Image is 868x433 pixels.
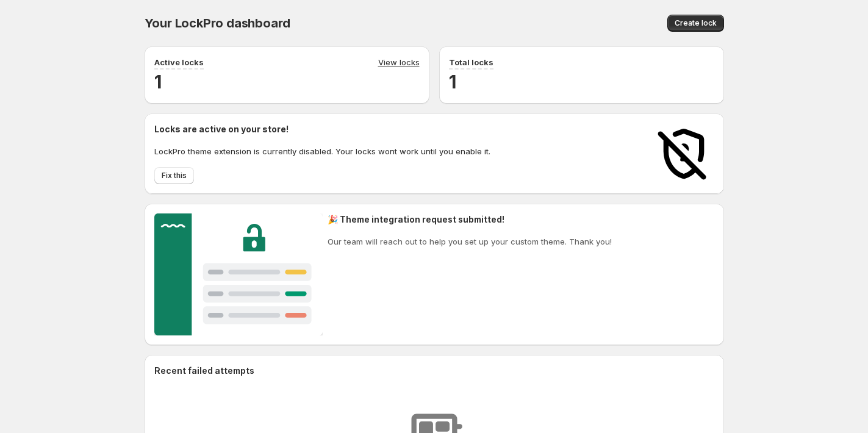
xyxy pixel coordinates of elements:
[328,235,612,248] p: Our team will reach out to help you set up your custom theme. Thank you!
[378,56,420,70] a: View locks
[154,213,323,335] img: Customer support
[449,56,493,68] p: Total locks
[653,123,714,184] img: Locks disabled
[154,56,204,68] p: Active locks
[675,18,717,28] span: Create lock
[154,167,194,184] button: Fix this
[667,15,724,32] button: Create lock
[328,213,612,226] h2: 🎉 Theme integration request submitted!
[162,171,187,181] span: Fix this
[154,123,490,135] h2: Locks are active on your store!
[154,365,254,377] h2: Recent failed attempts
[154,70,420,94] h2: 1
[154,145,490,157] p: LockPro theme extension is currently disabled. Your locks wont work until you enable it.
[449,70,714,94] h2: 1
[145,16,291,30] span: Your LockPro dashboard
